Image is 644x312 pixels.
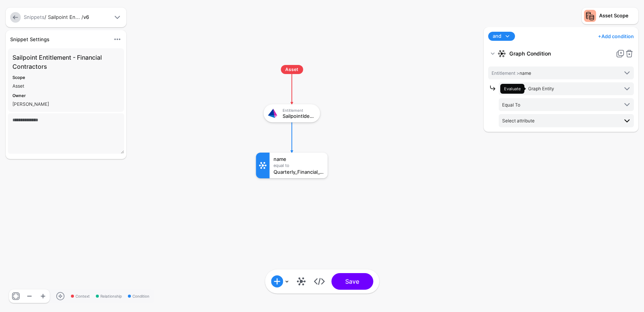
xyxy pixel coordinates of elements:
div: Quarterly_Financial_Contractors [274,169,324,175]
span: Entitlement > [492,70,520,76]
span: and [493,32,501,40]
strong: Graph Condition [509,47,613,60]
div: Entitlement [283,108,315,113]
strong: Owner [12,93,26,98]
span: Context [71,293,90,299]
div: SailpointIdentityNowEntitlement [283,113,315,119]
div: / Sailpoint En... / [22,14,111,21]
span: Evaluate [504,86,521,91]
span: name [492,70,531,76]
h3: Sailpoint Entitlement - Financial Contractors [12,53,120,71]
div: Snippet Settings [7,36,110,43]
img: svg+xml;base64,PHN2ZyB3aWR0aD0iNjQiIGhlaWdodD0iNjQiIHZpZXdCb3g9IjAgMCA2NCA2NCIgZmlsbD0ibm9uZSIgeG... [266,107,280,120]
span: Graph Entity [528,86,554,91]
div: Asset Scope [599,12,629,20]
span: + [598,33,601,39]
span: Asset [281,65,303,74]
a: Add condition [598,30,634,42]
div: Equal To [274,163,324,168]
div: name [274,156,324,162]
strong: Scope [12,75,25,80]
span: Select attribute [502,118,535,124]
a: Snippets [24,14,45,20]
button: Save [331,273,373,290]
span: Relationship [96,293,122,299]
span: Equal To [502,102,520,108]
span: Condition [128,293,149,299]
strong: v6 [83,14,89,20]
app-identifier: [PERSON_NAME] [12,101,49,107]
div: Asset [12,83,120,89]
